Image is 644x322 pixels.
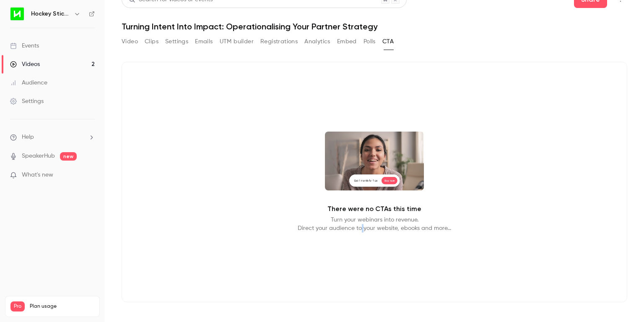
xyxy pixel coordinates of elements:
[260,35,298,48] button: Registrations
[122,21,627,32] h1: Turning Intent Into Impact: Operationalising Your Partner Strategy
[382,35,394,48] button: CTA
[304,35,330,48] button: Analytics
[220,35,254,48] button: UTM builder
[364,35,376,48] button: Polls
[60,152,77,161] span: new
[22,152,55,161] a: SpeakerHub
[10,7,24,21] img: Hockey Stick Advisory
[10,42,39,50] div: Events
[10,60,40,69] div: Videos
[298,216,451,232] p: Turn your webinars into revenue. Direct your audience to your website, ebooks and more...
[165,35,188,48] button: Settings
[10,79,47,87] div: Audience
[337,35,357,48] button: Embed
[10,133,95,142] li: help-dropdown-opener
[10,97,44,106] div: Settings
[22,171,53,179] span: What's new
[10,301,25,311] span: Pro
[195,35,213,48] button: Emails
[145,35,158,48] button: Clips
[122,35,138,48] button: Video
[327,204,421,214] p: There were no CTAs this time
[31,10,70,18] h6: Hockey Stick Advisory
[22,133,34,142] span: Help
[30,303,94,310] span: Plan usage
